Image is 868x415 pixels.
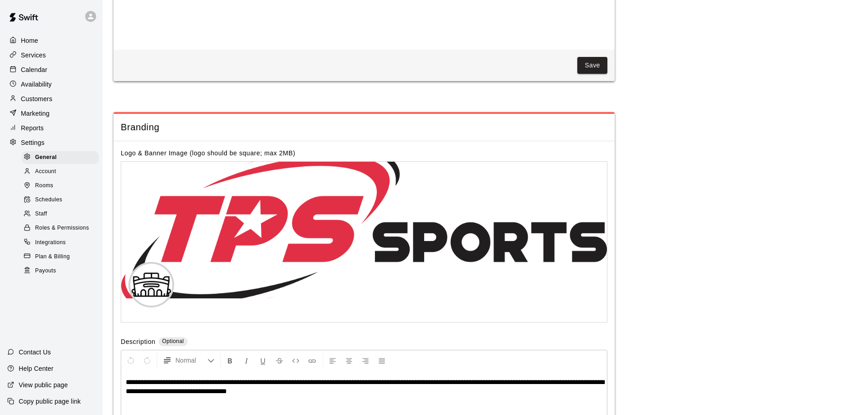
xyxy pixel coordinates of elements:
div: Schedules [22,194,99,206]
a: Staff [22,207,103,221]
a: Payouts [22,264,103,278]
button: Format Bold [222,352,238,369]
div: Payouts [22,265,99,277]
button: Left Align [325,352,340,369]
button: Insert Link [304,352,320,369]
button: Justify Align [374,352,390,369]
button: Undo [123,352,139,369]
a: Calendar [7,63,95,77]
p: Marketing [21,109,50,118]
button: Format Italics [239,352,254,369]
span: Staff [35,210,47,219]
div: Roles & Permissions [22,222,99,235]
div: Account [22,165,99,178]
a: Availability [7,77,95,91]
a: Services [7,48,95,62]
div: Integrations [22,236,99,249]
a: Settings [7,136,95,149]
button: Format Strikethrough [272,352,287,369]
a: Marketing [7,107,95,120]
span: Branding [121,121,607,133]
button: Formatting Options [159,352,218,369]
p: Contact Us [19,348,51,357]
span: Integrations [35,238,66,247]
span: Optional [162,338,184,344]
p: Copy public page link [19,397,81,406]
p: Customers [21,94,52,103]
a: Reports [7,121,95,135]
button: Save [577,57,607,74]
button: Redo [139,352,155,369]
button: Format Underline [255,352,271,369]
span: Roles & Permissions [35,224,89,233]
a: Schedules [22,193,103,207]
button: Right Align [358,352,373,369]
button: Center Align [341,352,357,369]
span: Payouts [35,266,56,276]
p: Home [21,36,38,45]
p: Calendar [21,65,47,74]
div: General [22,151,99,164]
span: Schedules [35,195,62,205]
p: Help Center [19,364,53,373]
div: Staff [22,208,99,220]
p: Reports [21,123,44,133]
a: Roles & Permissions [22,221,103,236]
p: View public page [19,380,68,389]
button: Insert Code [288,352,303,369]
label: Logo & Banner Image (logo should be square; max 2MB) [121,149,295,157]
a: Plan & Billing [22,250,103,264]
label: Description [121,337,155,348]
span: Normal [175,356,207,365]
a: Rooms [22,179,103,193]
span: Plan & Billing [35,252,70,261]
a: General [22,150,103,164]
p: Availability [21,80,52,89]
span: Rooms [35,181,53,190]
a: Home [7,34,95,47]
span: General [35,153,57,162]
div: Rooms [22,179,99,192]
div: Plan & Billing [22,251,99,263]
a: Customers [7,92,95,106]
p: Services [21,51,46,60]
p: Settings [21,138,45,147]
a: Account [22,164,103,179]
a: Integrations [22,236,103,250]
span: Account [35,167,56,176]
